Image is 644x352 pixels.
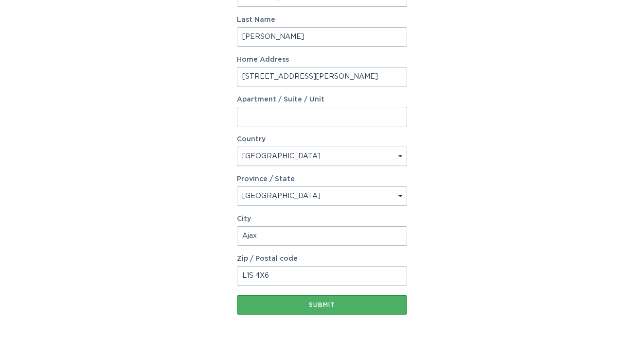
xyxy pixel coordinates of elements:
label: City [237,216,407,222]
label: Last Name [237,17,407,23]
label: Country [237,136,266,143]
label: Province / State [237,176,295,183]
label: Zip / Postal code [237,255,407,262]
label: Apartment / Suite / Unit [237,96,407,103]
div: Submit [242,302,402,308]
label: Home Address [237,56,407,63]
button: Submit [237,295,407,315]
